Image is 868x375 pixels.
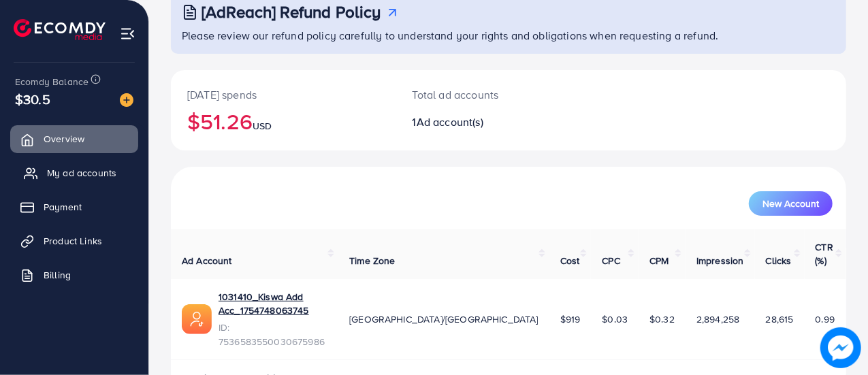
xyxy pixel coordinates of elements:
span: ID: 7536583550030675986 [219,321,327,348]
a: 1031410_Kiswa Add Acc_1754748063745 [219,290,327,318]
span: CPM [649,254,669,267]
span: $0.03 [602,312,628,326]
span: $0.32 [649,312,675,326]
span: Payment [44,200,82,214]
span: 28,615 [766,312,794,326]
span: Clicks [766,254,792,267]
span: CPC [602,254,620,267]
img: menu [120,26,135,42]
img: logo [14,19,106,40]
span: Ecomdy Balance [15,75,89,88]
span: Ad account(s) [417,114,483,129]
h2: $51.26 [187,108,380,134]
h3: [AdReach] Refund Policy [202,2,381,22]
p: Total ad accounts [413,86,549,103]
button: New Account [749,191,833,216]
h2: 1 [413,116,549,129]
p: [DATE] spends [187,86,380,103]
span: New Account [762,199,819,208]
span: USD [253,119,272,133]
span: My ad accounts [47,166,116,180]
span: Overview [44,132,84,146]
span: [GEOGRAPHIC_DATA]/[GEOGRAPHIC_DATA] [349,312,539,326]
span: Impression [696,254,744,267]
a: My ad accounts [10,159,138,186]
span: $919 [560,312,581,326]
span: Product Links [44,234,102,248]
span: 0.99 [816,312,835,326]
span: Cost [560,254,580,267]
span: Billing [44,268,71,282]
span: 2,894,258 [696,312,739,326]
a: Overview [10,125,138,152]
a: Product Links [10,227,138,255]
span: Ad Account [182,254,232,267]
a: Billing [10,261,138,289]
img: ic-ads-acc.e4c84228.svg [182,304,212,334]
img: image [120,93,133,107]
span: CTR (%) [816,240,833,267]
p: Please review our refund policy carefully to understand your rights and obligations when requesti... [182,27,838,44]
a: Payment [10,193,138,221]
span: Time Zone [349,254,395,267]
img: image [820,327,861,368]
span: $30.5 [15,89,50,109]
